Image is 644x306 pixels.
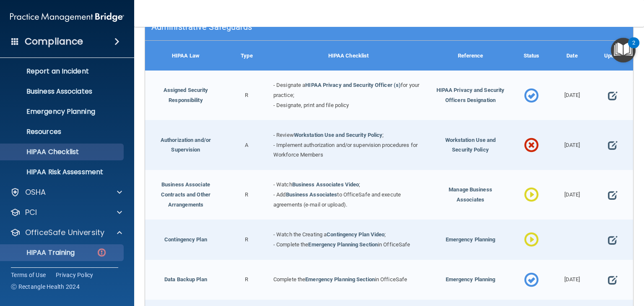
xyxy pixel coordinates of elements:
[305,276,375,282] a: Emergency Planning Section
[226,170,267,220] div: R
[273,191,286,198] span: - Add
[446,236,496,243] span: Emergency Planning
[5,148,120,156] p: HIPAA Checklist
[10,9,124,26] img: PMB logo
[151,22,505,31] h5: Administrative Safeguards
[273,102,349,108] span: - Designate, print and file policy
[25,228,104,238] p: OfficeSafe University
[632,43,635,54] div: 2
[25,187,46,197] p: OSHA
[164,276,207,282] a: Data Backup Plan
[273,231,327,238] span: - Watch the Creating a
[294,132,383,138] a: Workstation Use and Security Policy
[5,128,120,136] p: Resources
[611,38,636,63] button: Open Resource Center, 2 new notifications
[552,41,592,71] div: Date
[305,82,401,88] a: HIPAA Privacy and Security Officer (s)
[378,241,410,248] span: in OfficeSafe
[445,137,496,153] span: Workstation Use and Security Policy
[436,87,505,103] span: HIPAA Privacy and Security Officers Designation
[552,120,592,170] div: [DATE]
[286,191,338,198] a: Business Associates
[56,271,93,279] a: Privacy Policy
[10,207,122,217] a: PCI
[161,181,210,208] a: Business Associate Contracts and Other Arrangements
[273,276,305,282] span: Complete the
[11,282,80,291] span: Ⓒ Rectangle Health 2024
[5,107,120,116] p: Emergency Planning
[273,142,418,158] span: - Implement authorization and/or supervision procedures for Workforce Members
[292,181,359,188] a: Business Associates Video
[10,187,122,197] a: OSHA
[164,87,208,103] a: Assigned Security Responsibility
[430,41,511,71] div: Reference
[375,276,407,282] span: in OfficeSafe
[226,260,267,300] div: R
[25,207,37,217] p: PCI
[267,41,430,71] div: HIPAA Checklist
[552,170,592,220] div: [DATE]
[5,168,120,176] p: HIPAA Risk Assessment
[552,260,592,300] div: [DATE]
[226,220,267,259] div: R
[446,276,496,282] span: Emergency Planning
[5,67,120,76] p: Report an Incident
[5,248,75,257] p: HIPAA Training
[511,41,552,71] div: Status
[5,87,120,96] p: Business Associates
[382,132,384,138] span: ;
[10,228,122,238] a: OfficeSafe University
[226,120,267,170] div: A
[226,71,267,120] div: R
[273,82,419,98] span: for your practice;
[164,236,207,243] a: Contingency Plan
[226,41,267,71] div: Type
[552,71,592,120] div: [DATE]
[273,82,305,88] span: - Designate a
[161,137,211,153] a: Authorization and/or Supervision
[11,271,46,279] a: Terms of Use
[449,186,492,203] span: Manage Business Associates
[96,247,107,258] img: danger-circle.6113f641.png
[327,231,384,238] a: Contingency Plan Video
[273,132,294,138] span: - Review
[273,241,308,248] span: - Complete the
[602,253,634,285] iframe: Drift Widget Chat Controller
[273,191,401,208] span: to OfficeSafe and execute agreements (e-mail or upload).
[308,241,378,248] a: Emergency Planning Section
[273,181,292,188] span: - Watch
[145,41,226,71] div: HIPAA Law
[359,181,360,188] span: ;
[384,231,386,238] span: ;
[592,41,633,71] div: Update
[25,36,83,47] h4: Compliance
